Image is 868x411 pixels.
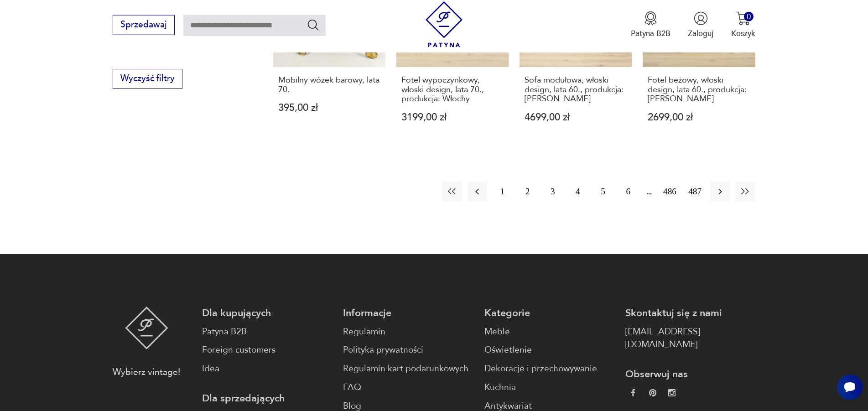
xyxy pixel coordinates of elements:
p: 4699,00 zł [525,113,627,122]
p: Dla kupujących [202,307,332,320]
a: Dekoracje i przechowywanie [484,362,614,375]
a: Foreign customers [202,343,332,357]
a: FAQ [343,381,473,394]
p: Dla sprzedających [202,392,332,405]
a: Kuchnia [484,381,614,394]
button: 486 [660,182,680,201]
p: Wybierz vintage! [113,366,180,379]
a: Oświetlenie [484,343,614,357]
a: Idea [202,362,332,375]
h3: Mobilny wózek barowy, lata 70. [278,76,381,94]
p: Zaloguj [688,28,713,39]
img: da9060093f698e4c3cedc1453eec5031.webp [629,389,637,396]
button: 1 [493,182,512,201]
p: Koszyk [731,28,755,39]
p: 2699,00 zł [648,113,750,122]
p: Patyna B2B [631,28,670,39]
p: Obserwuj nas [625,368,755,381]
img: c2fd9cf7f39615d9d6839a72ae8e59e5.webp [668,389,676,396]
a: Meble [484,325,614,338]
button: Zaloguj [688,11,713,39]
a: [EMAIL_ADDRESS][DOMAIN_NAME] [625,325,755,352]
div: 0 [744,12,754,21]
a: Sprzedawaj [113,22,174,29]
img: 37d27d81a828e637adc9f9cb2e3d3a8a.webp [649,389,656,396]
button: Sprzedawaj [113,15,174,35]
p: 395,00 zł [278,103,381,113]
img: Patyna - sklep z meblami i dekoracjami vintage [125,307,168,349]
a: Polityka prywatności [343,343,473,357]
button: 2 [518,182,537,201]
h3: Fotel beżowy, włoski design, lata 60., produkcja: [PERSON_NAME] [648,76,750,104]
iframe: Smartsupp widget button [837,375,863,400]
button: 4 [568,182,587,201]
p: Kategorie [484,307,614,320]
a: Patyna B2B [202,325,332,338]
button: 3 [543,182,562,201]
button: 6 [619,182,638,201]
a: Regulamin kart podarunkowych [343,362,473,375]
img: Ikona koszyka [736,11,750,26]
p: Ćmielów [130,57,157,68]
a: Regulamin [343,325,473,338]
h3: Fotel wypoczynkowy, włoski design, lata 70., produkcja: Włochy [401,76,504,104]
p: Informacje [343,307,473,320]
button: 487 [685,182,705,201]
button: Szukaj [307,18,320,31]
button: 5 [593,182,613,201]
button: 0Koszyk [731,11,755,39]
img: Patyna - sklep z meblami i dekoracjami vintage [421,1,467,47]
button: Wyczyść filtry [113,69,182,89]
img: Ikonka użytkownika [694,11,708,26]
img: Ikona medalu [644,11,658,26]
p: Skontaktuj się z nami [625,307,755,320]
a: Ikona medaluPatyna B2B [631,11,670,39]
button: Patyna B2B [631,11,670,39]
h3: Sofa modułowa, włoski design, lata 60., produkcja: [PERSON_NAME] [525,76,627,104]
p: 3199,00 zł [401,113,504,122]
